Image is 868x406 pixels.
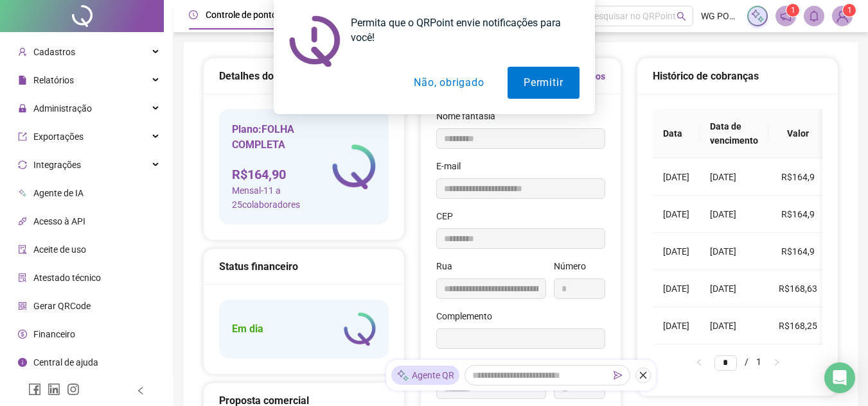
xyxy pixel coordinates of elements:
span: Mensal - 11 a 25 colaboradores [232,183,332,212]
img: sparkle-icon.fc2bf0ac1784a2077858766a79e2daf3.svg [396,369,409,382]
label: Nome fantasia [436,109,504,123]
label: CEP [436,209,461,223]
label: E-mail [436,159,469,173]
button: Não, obrigado [398,67,500,99]
span: Central de ajuda [33,357,98,368]
li: 1/1 [714,355,761,370]
h4: R$ 164,90 [232,165,332,183]
label: Rua [436,259,461,273]
button: right [766,355,787,370]
th: Valor [768,109,828,158]
li: Página anterior [689,355,709,370]
th: Data de vencimento [700,109,768,158]
div: Status financeiro [219,258,389,275]
span: info-circle [18,358,27,367]
span: facebook [28,383,41,396]
td: [DATE] [700,196,768,233]
td: [DATE] [700,158,768,196]
span: api [18,217,27,226]
label: Complemento [436,309,500,323]
button: Permitir [508,67,579,99]
span: linkedin [48,383,60,396]
span: / [745,357,748,367]
button: left [689,355,709,370]
td: [DATE] [653,270,700,307]
span: instagram [67,383,80,396]
span: sync [18,160,27,169]
span: solution [18,273,27,282]
span: Aceite de uso [33,244,86,255]
span: send [614,371,623,380]
li: Próxima página [766,355,787,370]
span: Integrações [33,160,81,170]
td: [DATE] [653,233,700,270]
span: Atestado técnico [33,273,101,283]
span: Acesso à API [33,216,85,226]
span: right [773,359,781,366]
td: R$164,9 [768,196,828,233]
div: Permita que o QRPoint envie notificações para você! [341,15,580,45]
span: dollar [18,330,27,339]
label: UF [554,359,573,373]
td: [DATE] [653,196,700,233]
div: Open Intercom Messenger [824,362,855,393]
th: Data [653,109,700,158]
h5: Plano: FOLHA COMPLETA [232,122,332,153]
td: R$164,9 [768,233,828,270]
span: Exportações [33,131,84,142]
td: [DATE] [653,158,700,196]
td: [DATE] [653,307,700,344]
span: close [639,371,648,380]
td: R$164,9 [768,158,828,196]
span: Financeiro [33,329,75,339]
span: Gerar QRCode [33,301,91,311]
img: logo-atual-colorida-simples.ef1a4d5a9bda94f4ab63.png [332,144,376,189]
td: [DATE] [700,270,768,307]
div: Agente QR [391,366,459,385]
td: R$168,25 [768,307,828,344]
span: audit [18,245,27,254]
span: left [136,386,145,395]
td: [DATE] [700,307,768,344]
img: notification icon [289,15,341,67]
label: Cidade [436,359,472,373]
td: [DATE] [700,233,768,270]
td: R$168,63 [768,270,828,307]
span: Agente de IA [33,188,84,198]
h5: Em dia [232,321,263,337]
label: Número [554,259,594,273]
span: qrcode [18,301,27,310]
span: left [695,359,703,366]
img: logo-atual-colorida-simples.ef1a4d5a9bda94f4ab63.png [344,312,376,346]
span: export [18,132,27,141]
